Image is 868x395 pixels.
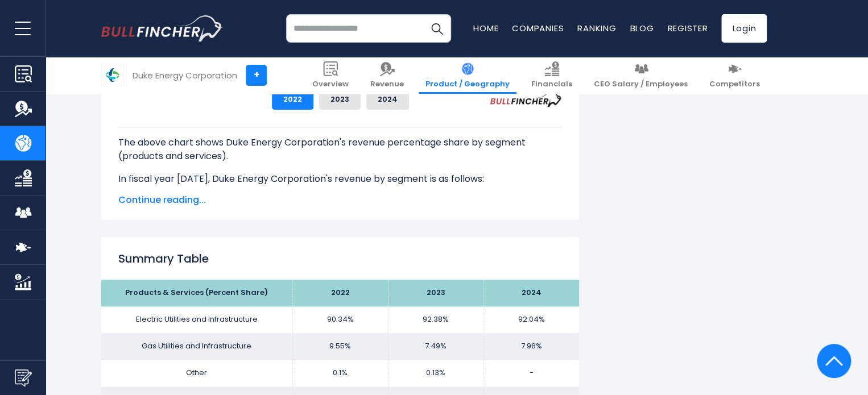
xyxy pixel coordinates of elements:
[483,306,579,333] td: 92.04%
[473,22,498,34] a: Home
[702,57,767,94] a: Competitors
[630,22,654,34] a: Blog
[101,333,292,360] td: Gas Utilities and Infrastructure
[667,22,708,34] a: Register
[483,333,579,360] td: 7.96%
[101,306,292,333] td: Electric Utilities and Infrastructure
[709,80,760,89] span: Competitors
[312,80,349,89] span: Overview
[483,280,579,306] th: 2024
[425,80,510,89] span: Product / Geography
[118,172,562,186] p: In fiscal year [DATE], Duke Energy Corporation's revenue by segment is as follows:
[721,14,767,43] a: Login
[101,280,292,306] th: Products & Services (Percent Share)
[292,333,388,360] td: 9.55%
[524,57,579,94] a: Financials
[101,15,224,41] a: Go to homepage
[388,306,483,333] td: 92.38%
[305,57,356,94] a: Overview
[292,360,388,386] td: 0.1%
[587,57,695,94] a: CEO Salary / Employees
[118,136,562,163] p: The above chart shows Duke Energy Corporation's revenue percentage share by segment (products and...
[292,306,388,333] td: 90.34%
[319,89,361,110] button: 2023
[577,22,616,34] a: Ranking
[272,89,313,110] button: 2022
[292,280,388,306] th: 2022
[118,250,562,267] h2: Summary Table
[388,360,483,386] td: 0.13%
[366,89,409,110] button: 2024
[102,64,123,86] img: DUK logo
[118,193,562,207] span: Continue reading...
[419,57,516,94] a: Product / Geography
[531,80,572,89] span: Financials
[512,22,564,34] a: Companies
[246,65,267,86] a: +
[101,15,224,41] img: bullfincher logo
[388,280,483,306] th: 2023
[483,360,579,386] td: -
[388,333,483,360] td: 7.49%
[594,80,688,89] span: CEO Salary / Employees
[363,57,411,94] a: Revenue
[101,360,292,386] td: Other
[133,69,237,82] div: Duke Energy Corporation
[423,14,451,43] button: Search
[370,80,404,89] span: Revenue
[118,127,562,331] div: The for Duke Energy Corporation is the Electric Utilities and Infrastructure, which represents 90...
